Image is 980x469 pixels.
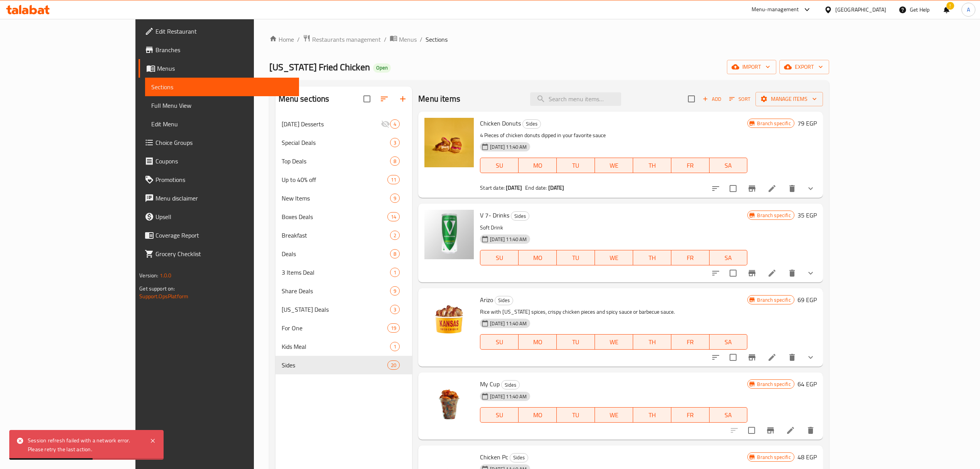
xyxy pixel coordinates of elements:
[390,119,400,129] div: items
[598,252,630,263] span: WE
[480,209,509,221] span: V 7- Drinks
[754,381,794,388] span: Branch specific
[275,282,412,300] div: Share Deals9
[511,211,529,221] div: Sides
[390,286,400,296] div: items
[525,183,547,193] span: End date:
[282,156,390,166] span: Top Deals
[155,156,293,166] span: Coupons
[269,34,829,44] nav: breadcrumb
[557,407,595,423] button: TU
[424,294,474,344] img: Arizo
[724,93,755,105] span: Sort items
[755,92,823,106] button: Manage items
[713,160,745,171] span: SA
[155,249,293,258] span: Grocery Checklist
[282,119,381,129] span: [DATE] Desserts
[729,95,750,104] span: Sort
[139,22,299,41] a: Edit Restaurant
[282,323,387,333] span: For One
[522,160,554,171] span: MO
[160,270,172,280] span: 1.0.0
[275,300,412,319] div: [US_STATE] Deals3
[523,119,541,128] span: Sides
[480,451,508,463] span: Chicken Pc
[390,249,400,258] div: items
[560,410,592,421] span: TU
[779,60,829,74] button: export
[798,210,817,221] h6: 35 EGP
[480,407,519,423] button: SU
[798,379,817,389] h6: 64 EGP
[783,264,801,282] button: delete
[390,139,399,146] span: 3
[388,325,399,332] span: 19
[375,90,394,108] span: Sort sections
[725,265,741,281] span: Select to update
[557,158,595,173] button: TU
[282,360,387,370] span: Sides
[387,175,400,184] div: items
[754,296,794,304] span: Branch specific
[706,264,725,282] button: sort-choices
[495,296,513,305] span: Sides
[967,5,970,14] span: A
[633,158,671,173] button: TH
[155,138,293,147] span: Choice Groups
[279,93,329,105] h2: Menu sections
[522,119,541,129] div: Sides
[139,207,299,226] a: Upsell
[483,410,515,421] span: SU
[706,348,725,367] button: sort-choices
[390,232,399,239] span: 2
[548,183,564,193] b: [DATE]
[145,78,299,96] a: Sections
[595,250,633,265] button: WE
[139,226,299,245] a: Coverage Report
[387,212,400,221] div: items
[754,120,794,127] span: Branch specific
[506,183,522,193] b: [DATE]
[390,156,400,166] div: items
[480,294,493,306] span: Arizo
[671,407,710,423] button: FR
[275,207,412,226] div: Boxes Deals14
[390,342,400,351] div: items
[282,194,390,203] div: New Items
[483,336,515,348] span: SU
[598,336,630,348] span: WE
[733,62,770,72] span: import
[139,59,299,78] a: Menus
[633,334,671,350] button: TH
[701,95,722,104] span: Add
[282,268,390,277] div: 3 Items Deal
[598,160,630,171] span: WE
[139,291,188,301] a: Support.OpsPlatform
[835,5,886,14] div: [GEOGRAPHIC_DATA]
[480,223,747,233] p: Soft Drink
[806,268,815,278] svg: Show Choices
[495,296,513,305] div: Sides
[282,342,390,351] div: Kids Meal
[480,250,519,265] button: SU
[671,158,710,173] button: FR
[801,421,820,440] button: delete
[151,119,293,129] span: Edit Menu
[480,158,519,173] button: SU
[752,5,799,14] div: Menu-management
[275,133,412,152] div: Special Deals3
[700,93,724,105] span: Add item
[394,90,412,108] button: Add section
[767,268,777,278] a: Edit menu item
[636,336,668,348] span: TH
[761,421,780,440] button: Branch-specific-item
[139,189,299,207] a: Menu disclaimer
[151,101,293,110] span: Full Menu View
[522,336,554,348] span: MO
[424,379,474,428] img: My Cup
[390,250,399,258] span: 8
[510,453,528,462] div: Sides
[480,183,505,193] span: Start date:
[373,63,391,73] div: Open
